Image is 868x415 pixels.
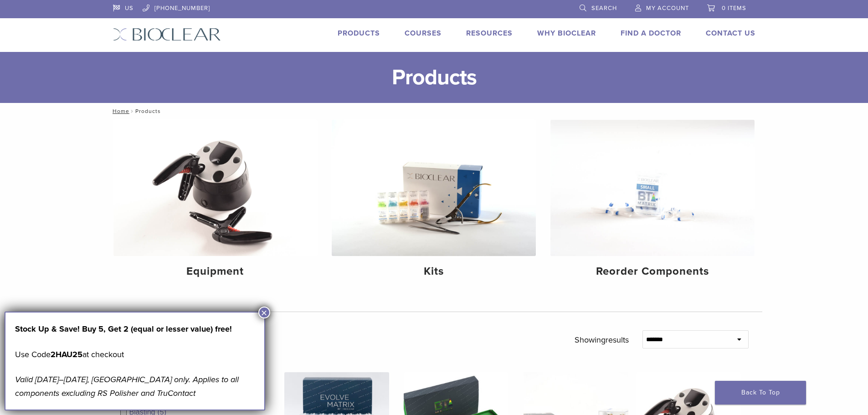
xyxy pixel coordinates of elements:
[113,120,318,286] a: Equipment
[110,108,129,114] a: Home
[722,5,746,12] span: 0 items
[715,381,806,405] a: Back To Top
[113,120,318,256] img: Equipment
[15,348,255,361] p: Use Code at checkout
[106,103,762,119] nav: Products
[332,120,536,286] a: Kits
[15,324,232,334] strong: Stock Up & Save! Buy 5, Get 2 (equal or lesser value) free!
[575,330,629,349] p: Showing results
[646,5,689,12] span: My Account
[113,28,221,41] img: Bioclear
[51,349,82,359] strong: 2HAU25
[332,120,536,256] img: Kits
[537,29,596,38] a: Why Bioclear
[338,29,380,38] a: Products
[339,263,529,280] h4: Kits
[550,120,755,256] img: Reorder Components
[121,263,310,280] h4: Equipment
[258,307,270,318] button: Close
[466,29,513,38] a: Resources
[621,29,681,38] a: Find A Doctor
[591,5,617,12] span: Search
[15,374,239,398] em: Valid [DATE]–[DATE], [GEOGRAPHIC_DATA] only. Applies to all components excluding RS Polisher and ...
[550,120,755,286] a: Reorder Components
[129,109,135,113] span: /
[405,29,442,38] a: Courses
[558,263,747,280] h4: Reorder Components
[706,29,755,38] a: Contact Us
